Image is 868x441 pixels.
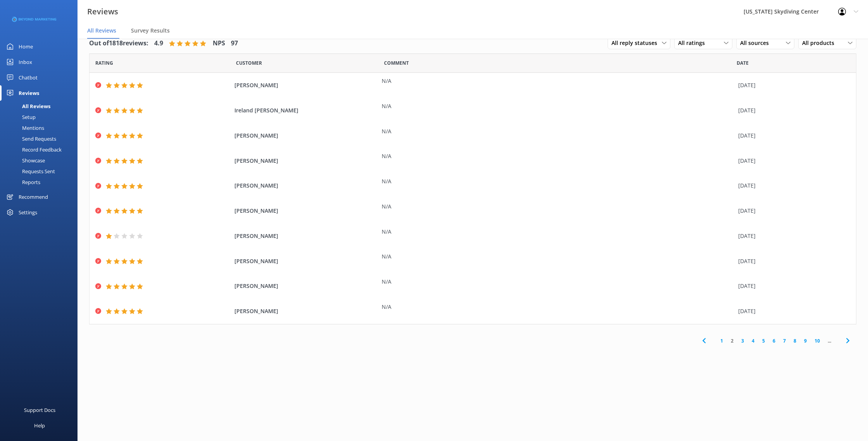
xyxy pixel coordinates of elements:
a: Requests Sent [5,166,77,177]
div: N/A [382,277,734,286]
div: Send Requests [5,133,56,144]
img: 3-1676954853.png [12,17,56,22]
div: N/A [382,227,734,236]
span: [PERSON_NAME] [234,207,377,215]
span: Date [236,59,262,67]
span: Survey Results [131,27,170,34]
a: All Reviews [5,101,77,112]
div: [DATE] [738,131,846,140]
div: Requests Sent [5,166,55,177]
a: 9 [800,337,811,345]
span: All sources [740,39,773,47]
h4: 4.9 [154,38,163,48]
span: [PERSON_NAME] [234,257,377,265]
h4: 97 [231,38,238,48]
div: N/A [382,303,734,311]
div: [DATE] [738,106,846,115]
a: Send Requests [5,133,77,144]
a: 7 [779,337,790,345]
span: All ratings [678,39,710,47]
a: 2 [727,337,737,345]
div: Reviews [19,85,39,101]
div: [DATE] [738,257,846,265]
a: 10 [811,337,824,345]
a: 1 [716,337,727,345]
span: Question [384,59,409,67]
div: Reports [5,177,40,188]
span: All products [802,39,839,47]
div: N/A [382,252,734,261]
a: 8 [790,337,800,345]
span: [PERSON_NAME] [234,307,377,315]
span: [PERSON_NAME] [234,157,377,165]
div: Showcase [5,155,45,166]
div: Help [34,418,45,433]
a: Reports [5,177,77,188]
span: [PERSON_NAME] [234,81,377,90]
a: 4 [748,337,758,345]
h4: Out of 1818 reviews: [89,38,148,48]
div: N/A [382,127,734,136]
div: [DATE] [738,81,846,90]
div: All Reviews [5,101,50,112]
div: N/A [382,202,734,211]
span: [PERSON_NAME] [234,282,377,290]
h4: NPS [213,38,225,48]
a: 6 [769,337,779,345]
a: Showcase [5,155,77,166]
span: [PERSON_NAME] [234,232,377,240]
a: Mentions [5,122,77,133]
div: N/A [382,102,734,110]
span: ... [824,337,835,345]
span: Ireland [PERSON_NAME] [234,106,377,115]
span: [PERSON_NAME] [234,131,377,140]
div: Recommend [19,189,48,205]
div: Setup [5,112,36,122]
span: Date [95,59,113,67]
div: [DATE] [738,307,846,315]
div: N/A [382,152,734,160]
span: All reply statuses [611,39,662,47]
a: Record Feedback [5,144,77,155]
div: N/A [382,77,734,85]
div: [DATE] [738,207,846,215]
a: Setup [5,112,77,122]
div: [DATE] [738,282,846,290]
div: N/A [382,177,734,186]
a: 3 [737,337,748,345]
span: Date [737,59,749,67]
div: Record Feedback [5,144,62,155]
div: [DATE] [738,232,846,240]
a: 5 [758,337,769,345]
div: [DATE] [738,157,846,165]
div: Inbox [19,54,32,70]
h3: Reviews [87,5,118,18]
div: [DATE] [738,181,846,190]
div: Support Docs [24,402,55,418]
div: Mentions [5,122,44,133]
span: All Reviews [87,27,116,34]
div: Home [19,39,33,54]
div: Settings [19,205,37,220]
span: [PERSON_NAME] [234,181,377,190]
div: Chatbot [19,70,38,85]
